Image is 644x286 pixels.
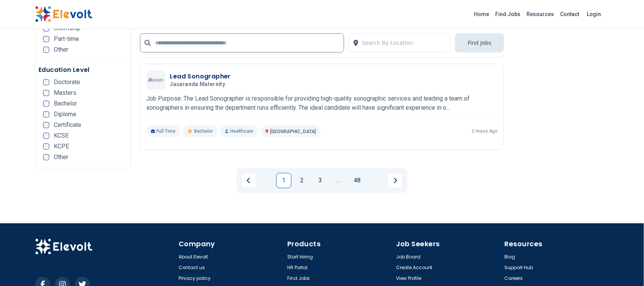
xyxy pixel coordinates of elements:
[43,122,49,128] input: Certificate
[39,65,127,75] h5: Education Level
[505,275,523,281] a: Careers
[54,90,76,96] span: Masters
[179,265,205,271] a: Contact us
[472,128,497,134] p: 3 hours ago
[179,239,283,249] h4: Company
[147,70,498,137] a: Jacaranda MaternityLead SonographerJacaranda MaternityJob Purpose: The Lead Sonographer is respon...
[35,239,92,255] img: Elevolt
[54,122,81,128] span: Certificate
[43,154,49,160] input: Other
[241,173,403,188] ul: Pagination
[505,265,533,271] a: Support Hub
[54,36,79,42] span: Part-time
[43,111,49,117] input: Diploma
[505,254,515,260] a: Blog
[493,8,524,20] a: Find Jobs
[170,72,231,81] h3: Lead Sonographer
[54,111,76,117] span: Diploma
[270,129,316,134] span: [GEOGRAPHIC_DATA]
[606,249,644,286] iframe: Chat Widget
[287,254,313,260] a: Start Hiring
[43,101,49,107] input: Bachelor
[313,173,328,188] a: Page 3
[148,77,164,83] img: Jacaranda Maternity
[179,275,211,281] a: Privacy policy
[396,239,500,249] h4: Job Seekers
[43,90,49,96] input: Masters
[54,25,80,31] span: Internship
[396,265,433,271] a: Create Account
[43,79,49,85] input: Doctorate
[583,6,606,22] a: Login
[388,173,403,188] a: Next page
[43,143,49,149] input: KCPE
[331,173,346,188] a: Jump forward
[170,81,225,88] span: Jacaranda Maternity
[287,275,310,281] a: Find Jobs
[54,133,69,139] span: KCSE
[35,6,92,22] img: Elevolt
[194,128,213,134] span: Bachelor
[241,173,256,188] a: Previous page
[147,125,180,137] p: Full Time
[43,36,49,42] input: Part-time
[54,101,77,107] span: Bachelor
[396,254,420,260] a: Job Board
[295,173,310,188] a: Page 2
[471,8,493,20] a: Home
[287,265,308,271] a: HR Portal
[54,79,80,85] span: Doctorate
[455,33,504,52] button: Find Jobs
[524,8,557,20] a: Resources
[54,47,68,53] span: Other
[276,173,291,188] a: Page 1 is your current page
[505,239,609,249] h4: Resources
[179,254,208,260] a: About Elevolt
[147,94,498,112] p: Job Purpose: The Lead Sonographer is responsible for providing high-quality sonographic services ...
[43,47,49,53] input: Other
[557,8,583,20] a: Contact
[396,275,421,281] a: View Profile
[43,133,49,139] input: KCSE
[221,125,258,137] p: Healthcare
[349,173,365,188] a: Page 48
[54,143,69,149] span: KCPE
[287,239,391,249] h4: Products
[54,154,68,160] span: Other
